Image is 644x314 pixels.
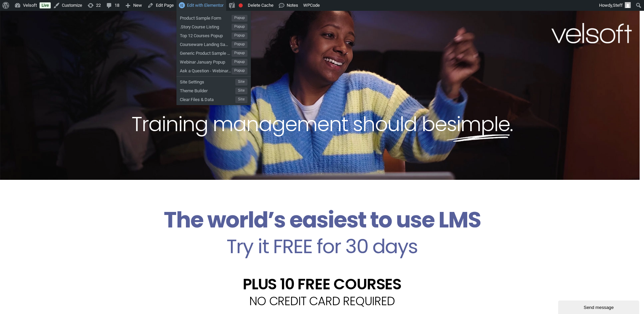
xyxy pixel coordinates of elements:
[232,24,247,30] span: Popup
[447,110,510,138] span: simple
[180,66,232,74] span: Ask a Question - Webinar [DATE]
[180,30,232,39] span: Top 12 Courses Popup
[180,48,232,57] span: Generic Product Sample Form
[239,3,243,7] div: Focus keyphrase not set
[176,57,251,66] a: Webinar January PopupPopup
[180,86,235,94] span: Theme Builder
[176,66,251,74] a: Ask a Question - Webinar [DATE]Popup
[176,39,251,48] a: Courseware Landing Sample FormPopup
[180,13,232,22] span: Product Sample Form
[235,88,247,94] span: Site
[176,30,251,39] a: Top 12 Courses PopupPopup
[558,299,641,314] iframe: chat widget
[176,22,251,30] a: .Story Course ListingPopup
[232,41,247,48] span: Popup
[232,32,247,39] span: Popup
[187,3,223,8] span: Edit with Elementor
[176,48,251,57] a: Generic Product Sample FormPopup
[180,94,235,103] span: Clear Files & Data
[232,50,247,57] span: Popup
[113,276,532,292] h2: PLUS 10 FREE COURSES
[232,59,247,66] span: Popup
[176,86,251,94] a: Theme BuilderSite
[232,68,247,74] span: Popup
[113,237,532,256] h2: Try it FREE for 30 days
[235,96,247,103] span: Site
[176,13,251,22] a: Product Sample FormPopup
[176,94,251,103] a: Clear Files & DataSite
[113,207,532,233] h2: The world’s easiest to use LMS
[232,15,247,22] span: Popup
[176,77,251,86] a: Site SettingsSite
[180,39,232,48] span: Courseware Landing Sample Form
[180,57,232,66] span: Webinar January Popup
[180,77,235,86] span: Site Settings
[40,2,51,8] a: Live
[235,79,247,86] span: Site
[613,3,623,8] span: Steff
[113,295,532,307] h2: NO CREDIT CARD REQUIRED
[12,111,632,137] h2: Training management should be .
[180,22,232,30] span: .Story Course Listing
